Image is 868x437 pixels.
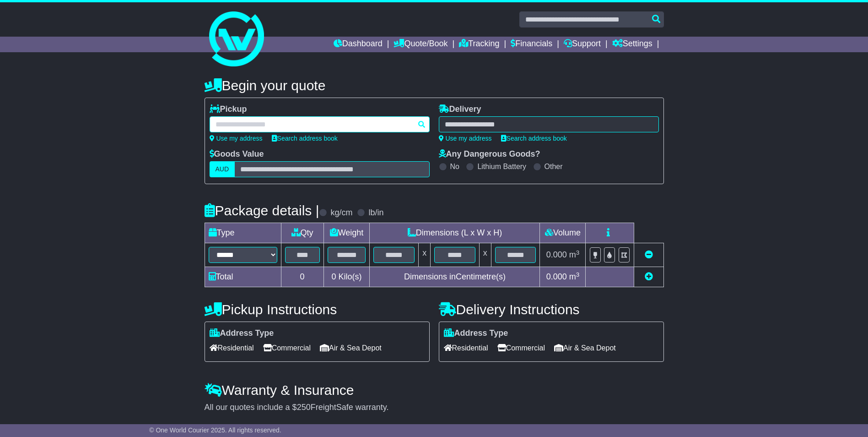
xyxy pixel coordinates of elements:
[576,249,580,256] sup: 3
[297,403,311,412] span: 250
[444,341,488,355] span: Residential
[210,149,264,159] label: Goods Value
[210,104,247,115] label: Pickup
[323,223,370,243] td: Weight
[323,267,370,287] td: Kilo(s)
[576,271,580,278] sup: 3
[210,341,254,355] span: Residential
[205,302,430,317] h4: Pickup Instructions
[569,250,580,259] span: m
[370,223,540,243] td: Dimensions (L x W x H)
[645,272,653,281] a: Add new item
[334,37,383,52] a: Dashboard
[439,149,540,159] label: Any Dangerous Goods?
[205,267,281,287] td: Total
[612,37,652,52] a: Settings
[645,250,653,259] a: Remove this item
[368,208,383,218] label: lb/in
[511,37,552,52] a: Financials
[205,223,281,243] td: Type
[210,116,430,132] typeahead: Please provide city
[564,37,601,52] a: Support
[546,272,567,281] span: 0.000
[439,135,492,142] a: Use my address
[320,341,382,355] span: Air & Sea Depot
[450,162,459,171] label: No
[546,250,567,259] span: 0.000
[497,341,545,355] span: Commercial
[439,302,664,317] h4: Delivery Instructions
[205,203,319,218] h4: Package details |
[370,267,540,287] td: Dimensions in Centimetre(s)
[501,135,567,142] a: Search address book
[205,382,664,398] h4: Warranty & Insurance
[569,272,580,281] span: m
[331,272,336,281] span: 0
[272,135,338,142] a: Search address book
[444,328,508,339] label: Address Type
[477,162,526,171] label: Lithium Battery
[394,37,447,52] a: Quote/Book
[545,162,563,171] label: Other
[205,78,664,93] h4: Begin your quote
[439,104,481,115] label: Delivery
[281,267,323,287] td: 0
[554,341,616,355] span: Air & Sea Depot
[210,135,263,142] a: Use my address
[210,328,274,339] label: Address Type
[419,243,431,267] td: x
[205,403,664,413] div: All our quotes include a $ FreightSafe warranty.
[149,426,281,434] span: © One World Courier 2025. All rights reserved.
[330,208,352,218] label: kg/cm
[281,223,323,243] td: Qty
[263,341,311,355] span: Commercial
[540,223,586,243] td: Volume
[479,243,491,267] td: x
[459,37,499,52] a: Tracking
[210,161,235,177] label: AUD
